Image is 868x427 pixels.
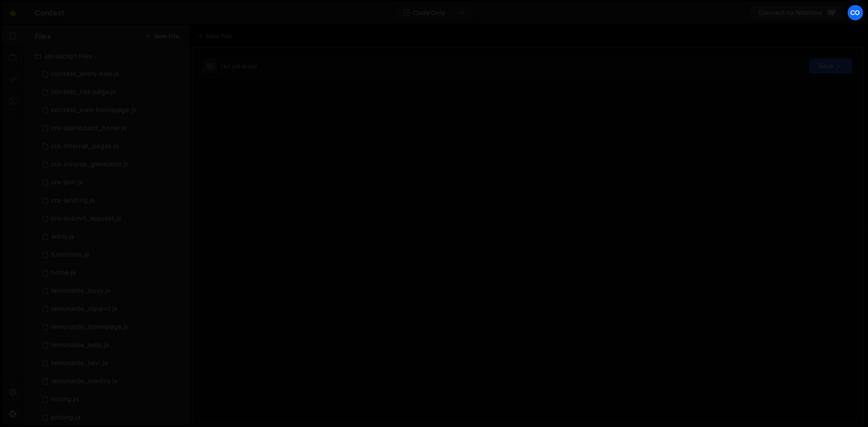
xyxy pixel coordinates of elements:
[35,282,190,300] div: 13750/35704.js
[35,7,65,18] div: Contest
[35,408,190,427] div: 13750/34769.js
[51,305,118,313] div: lemonaide_djpain1.js
[51,233,75,241] div: entry.js
[51,269,76,277] div: home.js
[35,336,190,354] div: 13750/35698.js
[35,174,190,192] : 13750/34775.js
[51,287,111,295] div: lemonaide_busy.js
[35,210,190,228] div: 13750/34777.js
[51,88,116,96] div: contest_list-page.js
[35,246,190,264] div: 13750/34763.js
[35,228,190,246] div: 13750/34765.js
[51,377,118,385] div: lemonaide_mantra.js
[2,2,24,23] a: 🤙
[51,359,108,367] div: lemonaide_kxvi.js
[35,83,190,101] div: 13750/37412.js
[51,395,79,404] div: listing.js
[222,62,257,70] div: Not yet saved
[51,178,83,187] div: cra-join.js
[51,251,90,259] div: functions.js
[24,47,190,65] div: Javascript files
[51,197,95,205] div: cra-landing.js
[35,300,190,318] div: 13750/35701.js
[35,137,190,155] div: 13750/34780.js
[35,119,190,137] div: 13750/34776.js
[847,5,863,21] a: Co
[35,101,190,119] div: 13750/37407.js
[51,413,81,422] div: pricing.js
[145,33,179,40] button: New File
[35,372,190,390] div: 13750/35699.js
[35,31,51,41] h2: Files
[35,354,190,372] div: 13750/35700.js
[35,264,190,282] div: 13750/34764.js
[809,58,853,74] button: Save
[51,215,122,223] div: cra-submit_request.js
[51,142,119,150] div: cra-internal_pages.js
[51,160,129,169] div: cra-invoice_generator.js
[35,192,190,210] div: 13750/34774.js
[197,32,235,41] div: New File
[35,155,190,174] div: 13750/34779.js
[51,323,128,331] div: lemonaide_homepage.js
[35,390,190,408] div: 13750/34767.js
[51,106,137,114] div: contest_new-homepage.js
[35,318,190,336] div: 13750/35697.js
[396,5,472,21] button: Code Only
[51,70,119,78] div: contest_entry-new.js
[35,65,190,83] div: 13750/37411.js
[750,5,844,21] a: Connect to Webflow
[51,341,109,349] div: lemonaide_kato.js
[51,124,127,132] div: cra-dashboard_home.js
